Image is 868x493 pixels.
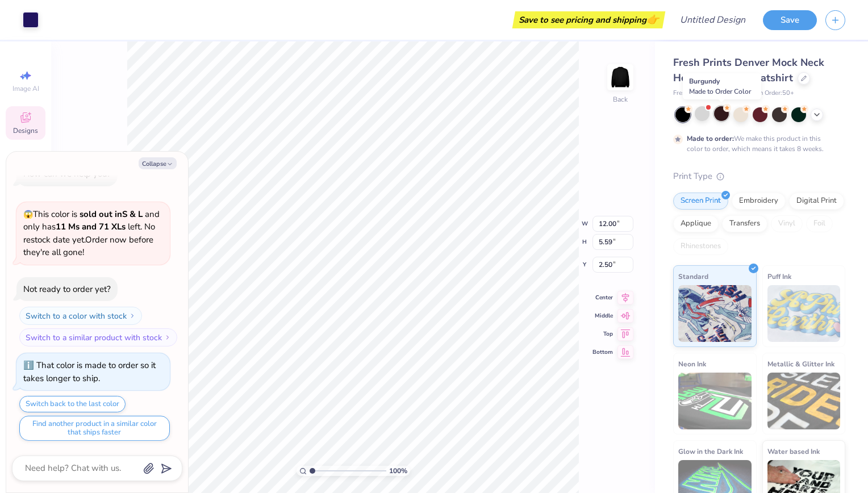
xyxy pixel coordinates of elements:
div: Vinyl [771,215,803,232]
span: Center [592,294,613,302]
div: Embroidery [732,193,786,210]
div: Burgundy [683,73,761,99]
span: Made to Order Color [689,87,751,96]
span: Water based Ink [767,445,820,457]
span: Designs [13,126,38,135]
img: Neon Ink [678,373,752,429]
span: 100 % [389,466,407,476]
div: Not ready to order yet? [23,283,111,295]
div: Rhinestones [673,238,728,255]
img: Switch to a similar product with stock [164,334,171,341]
div: Save to see pricing and shipping [515,11,662,28]
div: Transfers [722,215,767,232]
span: This color is and only has left . No restock date yet. Order now before they're all gone! [23,208,160,258]
button: Switch to a color with stock [19,307,142,325]
img: Standard [678,285,752,342]
strong: sold out in S & L [80,208,143,220]
span: Middle [592,312,613,320]
div: Screen Print [673,193,728,210]
div: Foil [806,215,833,232]
span: Fresh Prints Denver Mock Neck Heavyweight Sweatshirt [673,56,824,85]
div: We make this product in this color to order, which means it takes 8 weeks. [687,133,827,154]
strong: Made to order: [687,134,734,143]
span: Minimum Order: 50 + [737,89,794,98]
img: Metallic & Glitter Ink [767,373,841,429]
button: Switch back to the last color [19,396,126,412]
img: Puff Ink [767,285,841,342]
img: Back [609,66,632,89]
button: Switch to a similar product with stock [19,328,177,346]
div: That color is made to order so it takes longer to ship. [23,360,156,384]
div: Digital Print [789,193,844,210]
span: Bottom [592,348,613,356]
img: Switch to a color with stock [129,312,136,319]
span: Fresh Prints [673,89,707,98]
span: 😱 [23,209,33,220]
span: Top [592,330,613,338]
div: Applique [673,215,719,232]
strong: 11 Ms and 71 XLs [56,221,126,232]
span: Standard [678,270,708,282]
span: Puff Ink [767,270,791,282]
span: Metallic & Glitter Ink [767,358,834,370]
button: Save [763,10,817,30]
span: 👉 [646,12,659,26]
span: Image AI [12,84,39,93]
button: Collapse [139,157,177,169]
div: Print Type [673,170,845,183]
button: Find another product in a similar color that ships faster [19,416,170,441]
input: Untitled Design [671,9,754,31]
span: Glow in the Dark Ink [678,445,743,457]
span: Neon Ink [678,358,706,370]
div: Back [613,94,628,105]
